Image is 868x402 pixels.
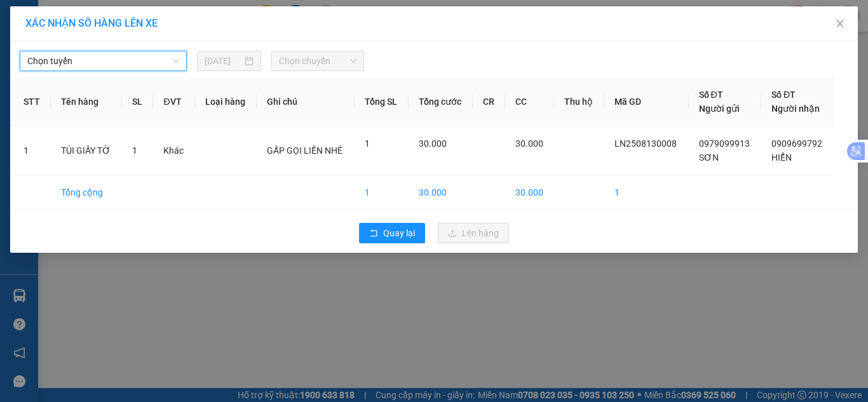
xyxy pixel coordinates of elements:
th: SL [122,77,153,126]
th: Loại hàng [195,77,257,126]
span: LN2508130008 [614,138,677,149]
button: rollbackQuay lại [359,223,425,243]
span: 0909699792 [771,138,822,149]
button: uploadLên hàng [438,223,509,243]
span: SƠN [699,152,719,163]
span: rollback [369,229,378,239]
th: Thu hộ [554,77,604,126]
span: Chọn chuyến [279,51,357,70]
td: TÚI GIẤY TỜ [51,126,122,175]
th: Tổng cước [409,77,473,126]
td: Khác [153,126,194,175]
span: Người nhận [771,104,820,114]
span: 30.000 [419,138,447,149]
span: HIỂN [771,152,792,163]
button: Close [822,6,858,42]
td: Tổng cộng [51,175,122,210]
td: 30.000 [505,175,555,210]
td: 1 [604,175,689,210]
span: Quay lại [383,226,415,240]
th: ĐVT [153,77,194,126]
th: Ghi chú [257,77,355,126]
th: Tên hàng [51,77,122,126]
span: 1 [132,145,137,156]
th: CR [473,77,505,126]
th: CC [505,77,555,126]
th: STT [13,77,51,126]
th: Mã GD [604,77,689,126]
span: Số ĐT [699,90,723,100]
span: GẤP GỌI LIỀN NHÉ [267,145,342,156]
span: 30.000 [515,138,543,149]
span: 1 [365,138,370,149]
span: close [835,18,845,29]
span: Người gửi [699,104,740,114]
th: Tổng SL [355,77,409,126]
span: Chọn tuyến [27,51,179,70]
td: 30.000 [409,175,473,210]
td: 1 [355,175,409,210]
span: Số ĐT [771,90,796,100]
span: 0979099913 [699,138,750,149]
td: 1 [13,126,51,175]
input: 13/08/2025 [205,54,241,68]
span: XÁC NHẬN SỐ HÀNG LÊN XE [25,17,158,29]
